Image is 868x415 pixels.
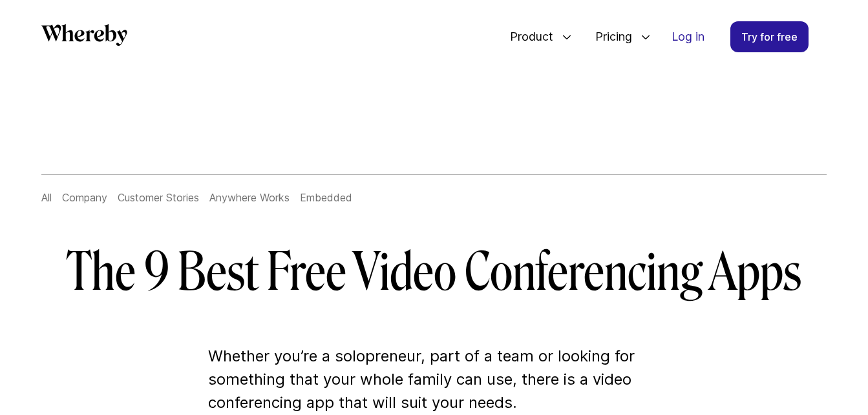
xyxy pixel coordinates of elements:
a: All [41,191,52,204]
a: Log in [661,22,715,52]
svg: Whereby [41,24,127,46]
a: Anywhere Works [209,191,290,204]
h1: The 9 Best Free Video Conferencing Apps [62,241,807,303]
a: Try for free [730,21,809,52]
a: Embedded [300,191,352,204]
span: Product [497,15,556,58]
p: Whether you’re a solopreneur, part of a team or looking for something that your whole family can ... [208,345,661,414]
a: Customer Stories [118,191,199,204]
span: Pricing [582,15,635,58]
a: Whereby [41,24,127,50]
a: Company [62,191,107,204]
